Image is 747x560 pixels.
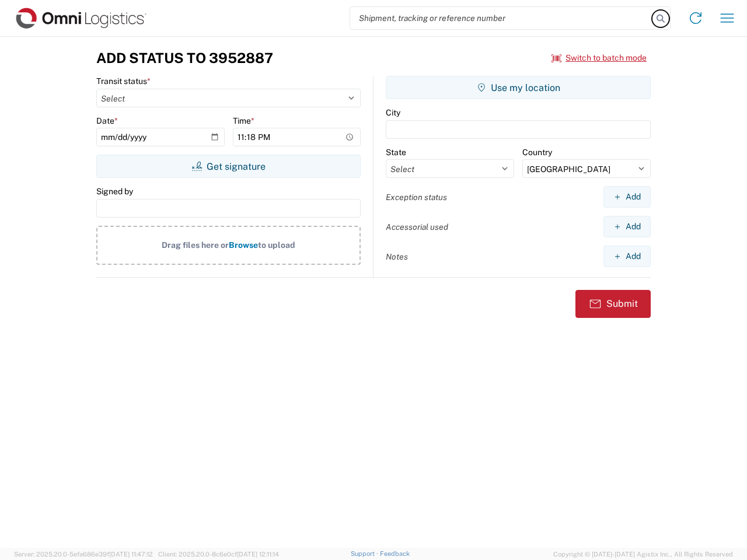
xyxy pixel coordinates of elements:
a: Feedback [380,550,410,557]
label: Signed by [96,186,133,197]
label: Notes [386,251,408,262]
input: Shipment, tracking or reference number [350,7,652,29]
button: Use my location [386,76,651,99]
label: Date [96,116,118,126]
span: Copyright © [DATE]-[DATE] Agistix Inc., All Rights Reserved [553,549,733,559]
span: [DATE] 12:11:14 [237,551,279,558]
button: Switch to batch mode [551,48,647,68]
h3: Add Status to 3952887 [96,50,273,66]
button: Get signature [96,155,361,178]
span: to upload [258,240,295,250]
a: Support [351,550,380,557]
label: City [386,107,400,118]
label: Country [522,147,552,157]
label: Exception status [386,192,447,202]
span: Client: 2025.20.0-8c6e0cf [158,551,279,558]
span: Drag files here or [162,240,229,250]
span: Browse [229,240,258,250]
span: [DATE] 11:47:12 [109,551,153,558]
button: Add [603,216,651,237]
label: State [386,147,406,157]
button: Add [603,246,651,267]
button: Add [603,186,651,208]
label: Time [233,116,254,126]
button: Submit [575,290,651,318]
span: Server: 2025.20.0-5efa686e39f [14,551,153,558]
label: Transit status [96,76,151,86]
label: Accessorial used [386,222,448,232]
